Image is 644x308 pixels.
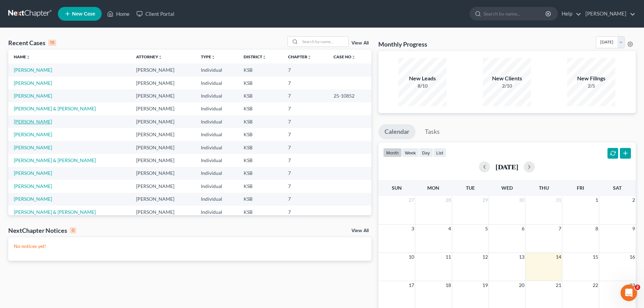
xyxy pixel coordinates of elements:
[378,40,427,48] h3: Monthly Progress
[131,206,195,218] td: [PERSON_NAME]
[582,8,635,20] a: [PERSON_NAME]
[445,281,452,289] span: 18
[14,131,52,137] a: [PERSON_NAME]
[558,8,581,20] a: Help
[482,196,489,204] span: 29
[195,154,238,167] td: Individual
[195,63,238,76] td: Individual
[408,281,415,289] span: 17
[300,37,348,47] input: Search by name...
[238,63,283,76] td: KSB
[14,209,96,215] a: [PERSON_NAME] & [PERSON_NAME]
[195,180,238,192] td: Individual
[131,115,195,128] td: [PERSON_NAME]
[238,141,283,154] td: KSB
[211,55,215,59] i: unfold_more
[131,180,195,192] td: [PERSON_NAME]
[131,128,195,141] td: [PERSON_NAME]
[378,124,416,139] a: Calendar
[26,55,30,59] i: unfold_more
[14,196,52,202] a: [PERSON_NAME]
[8,226,76,235] div: NextChapter Notices
[351,228,369,233] a: View All
[14,93,52,99] a: [PERSON_NAME]
[238,102,283,115] td: KSB
[482,281,489,289] span: 19
[104,8,133,20] a: Home
[283,206,328,218] td: 7
[408,196,415,204] span: 27
[195,89,238,102] td: Individual
[238,154,283,167] td: KSB
[408,253,415,261] span: 10
[14,145,52,150] a: [PERSON_NAME]
[131,141,195,154] td: [PERSON_NAME]
[392,185,402,191] span: Sun
[195,77,238,89] td: Individual
[448,225,452,233] span: 4
[433,148,446,157] button: list
[334,54,356,59] a: Case Nounfold_more
[518,253,525,261] span: 13
[131,77,195,89] td: [PERSON_NAME]
[398,82,447,89] div: 8/10
[495,163,518,170] h2: [DATE]
[238,128,283,141] td: KSB
[195,128,238,141] td: Individual
[558,225,562,233] span: 7
[592,281,599,289] span: 22
[567,74,615,82] div: New Filings
[482,253,489,261] span: 12
[518,281,525,289] span: 20
[555,281,562,289] span: 21
[402,148,419,157] button: week
[501,185,513,191] span: Wed
[238,167,283,180] td: KSB
[419,148,433,157] button: day
[48,40,56,46] div: 15
[427,185,439,191] span: Mon
[131,63,195,76] td: [PERSON_NAME]
[635,285,640,290] span: 2
[632,225,636,233] span: 9
[131,167,195,180] td: [PERSON_NAME]
[238,193,283,206] td: KSB
[14,80,52,86] a: [PERSON_NAME]
[195,115,238,128] td: Individual
[195,102,238,115] td: Individual
[595,225,599,233] span: 8
[70,227,76,234] div: 0
[629,253,636,261] span: 16
[14,157,96,163] a: [PERSON_NAME] & [PERSON_NAME]
[195,193,238,206] td: Individual
[238,115,283,128] td: KSB
[483,74,531,82] div: New Clients
[621,285,637,301] iframe: Intercom live chat
[283,63,328,76] td: 7
[238,77,283,89] td: KSB
[539,185,549,191] span: Thu
[14,106,96,111] a: [PERSON_NAME] & [PERSON_NAME]
[14,170,52,176] a: [PERSON_NAME]
[283,102,328,115] td: 7
[555,253,562,261] span: 14
[14,119,52,125] a: [PERSON_NAME]
[445,196,452,204] span: 28
[283,128,328,141] td: 7
[592,253,599,261] span: 15
[14,243,366,250] p: No notices yet!
[632,196,636,204] span: 2
[383,148,402,157] button: month
[14,183,52,189] a: [PERSON_NAME]
[14,54,30,59] a: Nameunfold_more
[283,77,328,89] td: 7
[8,39,56,47] div: Recent Cases
[131,154,195,167] td: [PERSON_NAME]
[398,74,447,82] div: New Leads
[283,141,328,154] td: 7
[629,281,636,289] span: 23
[307,55,311,59] i: unfold_more
[201,54,215,59] a: Typeunfold_more
[595,196,599,204] span: 1
[244,54,266,59] a: Districtunfold_more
